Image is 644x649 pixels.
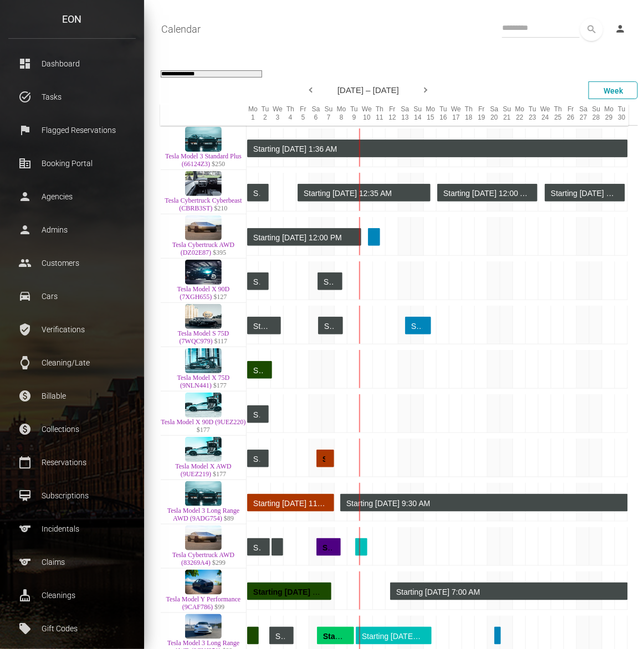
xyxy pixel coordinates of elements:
a: paid Billable [8,382,136,410]
img: Tesla Model 3 Standard Plus (66124Z3) [185,127,222,152]
div: Rented for 2 days by Admin Block . Current status is rental . [318,272,343,290]
p: Cleanings [17,587,127,604]
p: Booking Portal [17,155,127,172]
p: Customers [17,255,127,271]
div: Sa 13 [398,104,411,125]
div: Rented for 3 days, 12 hours by YATA HIROYUKI . Current status is completed . [247,361,272,379]
div: Th 4 [284,104,297,125]
div: Su 14 [411,104,424,125]
span: $250 [212,160,225,168]
p: Gift Codes [17,620,127,637]
p: Claims [17,554,127,570]
img: Tesla Cybertruck AWD (83269A4) [185,526,222,550]
div: Rented for 90 days, 12 hours by Admin Block . Current status is rental . [247,140,628,157]
span: $177 [213,470,226,478]
td: Tesla Cybertruck AWD (DZ02E87) $395 7G2CEHED4RA034122 [161,214,247,259]
strong: Starting [DATE] 2:00 PM [323,632,412,641]
div: Starting [DATE] 6:42 PM [253,273,260,291]
div: Th 25 [551,104,564,125]
strong: Starting [DATE] 6:00 PM [253,588,342,596]
div: Rented for 2 days by Admin Block . Current status is rental . [247,272,269,290]
div: Rented for 2 days by Admin Block . Current status is rental . [269,627,294,645]
div: Tu 23 [526,104,539,125]
a: Tesla Model 3 Long Range AWD (9ADG754) [167,507,239,522]
a: sports Claims [8,548,136,576]
td: Tesla Model X 75D (9NLN441) $177 5YJXCBE29HF044586 [161,347,247,392]
div: Starting [DATE] 9:30 AM [346,495,619,512]
div: Rented for 1 day by Tomasz Ferens . Current status is confirmed . [355,538,367,556]
a: calendar_today Reservations [8,449,136,476]
i: person [615,23,626,34]
a: card_membership Subscriptions [8,482,136,509]
div: Next [421,83,432,99]
div: We 24 [539,104,551,125]
a: person Agencies [8,183,136,210]
div: Rented for 1 day by Yuzhao Sun . Current status is open . Needed: [368,228,380,246]
button: search [580,18,603,41]
img: Tesla Model S 75D (7WQC979) [185,304,222,329]
div: Rented for 2 days by Admin Block . Current status is rental . [247,450,269,467]
div: Rented for 1 day, 23 hours by Dmitri Lipnitsky . Current status is cleaning . [316,538,341,556]
td: Tesla Model X AWD (9UEZ219) $177 5YJXCDE29GF026471 [161,436,247,480]
div: Starting [DATE] 3:00 PM [362,627,423,645]
a: Tesla Cybertruck AWD (83269A4) [172,551,234,566]
div: Previous [304,83,315,99]
div: Rented for 2 days by Admin Block . Current status is rental . [318,317,343,334]
td: Tesla Model 3 Standard Plus (66124Z3) $250 5YJ3E1EA3KF301582 [161,126,247,170]
div: We 3 [271,104,284,125]
div: Mo 15 [424,104,437,125]
p: Dashboard [17,55,127,72]
div: Starting [DATE] 12:00 PM [253,229,352,246]
a: Calendar [161,16,201,43]
span: $395 [213,249,226,256]
div: Starting [DATE] 6:43 PM [253,406,260,424]
a: Tesla Model X 90D (7XGH655) [177,285,230,301]
span: $117 [214,337,228,345]
p: Flagged Reservations [17,122,127,138]
div: Starting [DATE] 12:35 AM [304,184,422,202]
a: person [606,18,636,40]
strong: Starting [DATE] 12:30 PM [323,543,416,552]
p: Admins [17,222,127,238]
div: Starting [DATE] 3:09 PM [324,273,334,291]
td: Tesla Model X 90D (9UEZ220) $177 5YJXCAE27GF032185 [161,392,247,436]
div: Su 28 [590,104,602,125]
a: cleaning_services Cleanings [8,581,136,609]
div: Rented for 168 days, 14 hours by Admin Block . Current status is rental . [247,228,361,246]
a: Tesla Model S 75D (7WQC979) [178,329,229,345]
div: Starting [DATE] 11:30 PM [253,495,325,512]
div: Starting [DATE] 3:21 PM [324,317,334,335]
p: Cleaning/Late [17,354,127,371]
div: [DATE] – [DATE] [130,81,607,99]
a: Tesla Cybertruck Cyberbeast (CBRB3ST) [165,197,242,212]
div: Rented for 10 days, 12 hours by Admin Block . Current status is rental . [298,184,431,202]
div: Mo 1 [247,104,259,125]
div: Rented for 2 days, 2 hours by Jianzhuo Wu . Current status is open . Needed: [405,317,431,334]
div: Fr 26 [564,104,577,125]
div: Rented for 20 days by Kai Wong . Current status is completed . [247,583,331,600]
div: Mo 8 [335,104,347,125]
span: $127 [214,293,227,301]
img: Tesla Model X 90D (9UEZ220) [185,393,222,418]
div: Starting [DATE] 10:00 AM [551,184,616,202]
img: Tesla Cybertruck AWD (DZ02E87) [185,215,222,240]
p: Collections [17,421,127,437]
a: paid Collections [8,415,136,443]
div: Rented for 4 days by Admin Block . Current status is rental . [247,538,270,556]
div: Sa 20 [488,104,500,125]
div: Mo 22 [513,104,526,125]
div: Sa 27 [577,104,590,125]
p: Incidentals [17,521,127,537]
img: Tesla Model Y Performance (9CAF786) [185,570,222,595]
div: Tu 2 [259,104,271,125]
div: Starting [DATE] 7:18 PM [253,317,272,335]
img: Tesla Model X AWD (9UEZ219) [185,437,222,462]
td: Tesla Cybertruck AWD (83269A4) $299 7G2CEHED7RA019680 [161,524,247,569]
a: Tesla Model Y Performance (9CAF786) [166,595,241,611]
div: Rented for 7 days by LaShanaeHolmes Holmes . Current status is late . [247,494,334,512]
div: Rented for 93 days, 10 hours by Admin Block . Current status is rental . [340,494,628,512]
div: Sa 6 [309,104,322,125]
a: dashboard Dashboard [8,50,136,78]
div: Rented for 7 days, 22 hours by Admin Block . Current status is rental . [437,184,538,202]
